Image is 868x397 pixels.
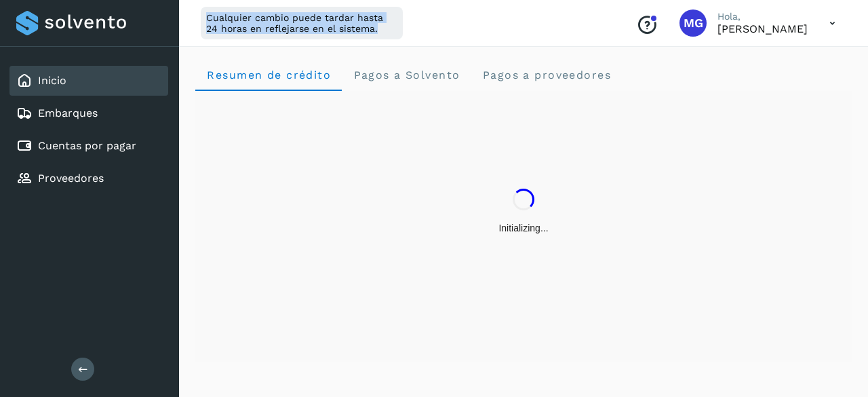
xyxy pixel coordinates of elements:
[9,131,168,161] div: Cuentas por pagar
[38,172,104,185] a: Proveedores
[9,66,168,96] div: Inicio
[38,139,136,152] a: Cuentas por pagar
[717,22,808,35] p: MANUEL GERARDO VELA
[201,7,403,39] div: Cualquier cambio puede tardar hasta 24 horas en reflejarse en el sistema.
[353,69,460,81] span: Pagos a Solvento
[481,69,611,81] span: Pagos a proveedores
[9,164,168,193] div: Proveedores
[717,11,808,22] p: Hola,
[206,69,331,81] span: Resumen de crédito
[38,74,66,87] a: Inicio
[38,107,98,119] a: Embarques
[9,98,168,128] div: Embarques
